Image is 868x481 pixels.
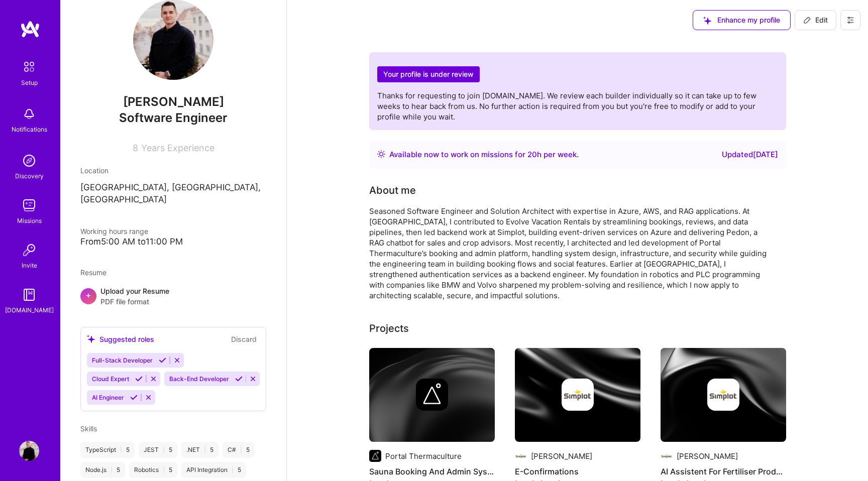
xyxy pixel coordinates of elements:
div: [PERSON_NAME] [531,451,592,461]
span: | [240,446,242,454]
img: Availability [377,150,385,158]
i: Accept [135,375,143,383]
div: TypeScript 5 [80,442,135,458]
span: | [111,466,113,474]
div: API Integration 5 [181,462,246,478]
a: User Avatar [17,441,42,461]
i: Accept [130,394,138,401]
div: .NET 5 [181,442,219,458]
div: Node.js 5 [80,462,125,478]
img: cover [369,348,495,442]
div: [PERSON_NAME] [677,451,738,461]
span: | [232,466,234,474]
img: User Avatar [19,441,39,461]
img: Company logo [515,450,527,462]
div: Upload your Resume [100,286,169,307]
span: | [120,446,122,454]
span: Working hours range [80,227,148,235]
div: Projects [369,321,409,336]
div: Available now to work on missions for h per week . [389,149,579,161]
div: Missions [17,215,42,226]
div: Updated [DATE] [722,149,778,161]
span: Edit [803,15,828,25]
div: From 5:00 AM to 11:00 PM [80,236,266,247]
img: setup [19,56,40,77]
span: + [85,290,91,300]
div: About me [369,183,416,198]
div: JEST 5 [139,442,177,458]
div: +Upload your ResumePDF file format [80,286,266,307]
span: | [163,446,165,454]
i: Accept [235,375,243,383]
div: Setup [21,77,38,88]
h2: Your profile is under review [377,66,480,83]
div: Invite [22,260,37,271]
span: | [204,446,206,454]
i: Accept [159,356,166,364]
img: cover [661,348,786,442]
div: Discovery [15,171,44,181]
img: Company logo [369,450,381,462]
span: Thanks for requesting to join [DOMAIN_NAME]. We review each builder individually so it can take u... [377,91,756,122]
h4: E-Confirmations [515,465,640,478]
img: logo [20,20,40,38]
span: Back-End Developer [169,375,229,383]
span: AI Engineer [92,394,124,401]
img: cover [515,348,640,442]
span: 20 [527,150,537,159]
i: Reject [145,394,152,401]
img: teamwork [19,195,39,215]
i: Reject [150,375,157,383]
i: Reject [173,356,181,364]
img: Company logo [416,379,448,411]
img: Invite [19,240,39,260]
span: Resume [80,268,106,277]
img: Company logo [661,450,673,462]
div: Seasoned Software Engineer and Solution Architect with expertise in Azure, AWS, and RAG applicati... [369,206,771,301]
div: Robotics 5 [129,462,177,478]
div: Portal Thermaculture [385,451,462,461]
span: Cloud Expert [92,375,129,383]
h4: Sauna Booking And Admin System [369,465,495,478]
span: Years Experience [141,143,214,153]
button: Discard [228,333,260,345]
span: | [163,466,165,474]
img: bell [19,104,39,124]
img: Company logo [562,379,594,411]
i: icon SuggestedTeams [87,335,95,343]
span: PDF file format [100,296,169,307]
span: Software Engineer [119,110,228,125]
p: [GEOGRAPHIC_DATA], [GEOGRAPHIC_DATA], [GEOGRAPHIC_DATA] [80,182,266,206]
div: Suggested roles [87,334,154,344]
img: guide book [19,285,39,305]
div: C# 5 [223,442,255,458]
button: Edit [795,10,836,30]
div: Notifications [12,124,47,135]
span: Skills [80,424,97,433]
div: Location [80,165,266,176]
div: [DOMAIN_NAME] [5,305,54,315]
span: 8 [133,143,138,153]
h4: AI Assistent For Fertiliser Products [661,465,786,478]
img: Company logo [707,379,739,411]
span: [PERSON_NAME] [80,94,266,109]
i: Reject [249,375,257,383]
span: Full-Stack Developer [92,356,153,364]
img: discovery [19,151,39,171]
